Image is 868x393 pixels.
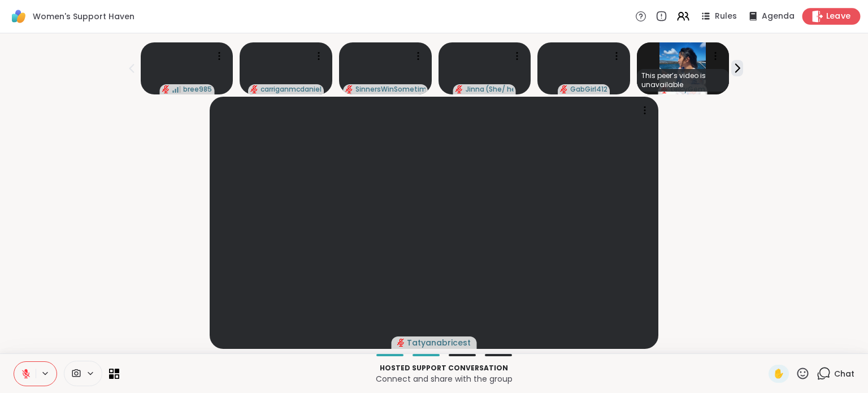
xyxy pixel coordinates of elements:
[162,85,170,93] span: audio-muted
[659,42,706,94] img: LeicyGem
[9,7,28,26] img: ShareWell Logomark
[126,363,762,373] p: Hosted support conversation
[33,11,134,22] span: Women's Support Haven
[466,85,484,94] span: Jinna
[261,85,322,94] span: carriganmcdaniel
[455,85,463,93] span: audio-muted
[715,11,737,22] span: Rules
[355,85,426,94] span: SinnersWinSometimes
[560,85,568,93] span: audio-muted
[773,367,784,381] span: ✋
[834,368,854,379] span: Chat
[250,85,258,93] span: audio-muted
[762,11,795,22] span: Agenda
[637,69,730,92] div: This peer’s video is unavailable
[485,85,514,94] span: ( She/ her/we )
[407,337,471,348] span: Tatyanabricest
[126,373,762,385] p: Connect and share with the group
[570,85,607,94] span: GabGirl412
[826,11,851,23] span: Leave
[183,85,212,94] span: bree985
[397,339,405,347] span: audio-muted
[345,85,353,93] span: audio-muted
